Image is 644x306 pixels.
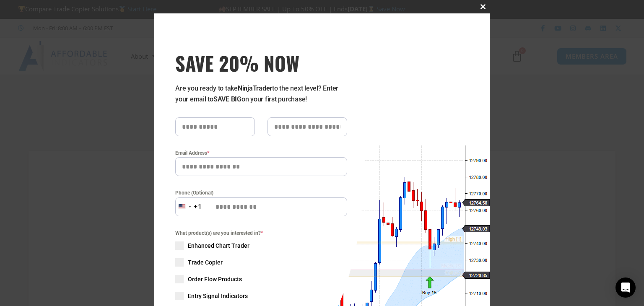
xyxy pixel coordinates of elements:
h3: SAVE 20% NOW [175,51,347,75]
label: Order Flow Products [175,275,347,283]
label: Trade Copier [175,258,347,267]
p: Are you ready to take to the next level? Enter your email to on your first purchase! [175,83,347,105]
label: Email Address [175,149,347,157]
label: Entry Signal Indicators [175,292,347,300]
button: Selected country [175,197,202,216]
span: Enhanced Chart Trader [188,241,249,250]
strong: SAVE BIG [213,95,241,103]
div: Open Intercom Messenger [615,277,636,298]
strong: NinjaTrader [238,84,272,92]
span: Order Flow Products [188,275,242,283]
span: Entry Signal Indicators [188,292,248,300]
div: +1 [194,202,202,213]
span: Trade Copier [188,258,223,267]
label: Enhanced Chart Trader [175,241,347,250]
label: Phone (Optional) [175,189,347,197]
span: What product(s) are you interested in? [175,229,347,237]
